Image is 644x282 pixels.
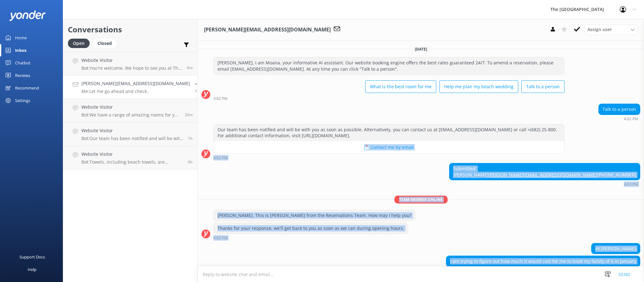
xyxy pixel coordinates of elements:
[213,97,228,100] strong: 4:02 PM
[93,40,120,46] a: Closed
[213,236,228,240] strong: 4:03 PM
[365,80,436,93] button: What is the best room for me
[439,80,518,93] button: Help me plan my beach wedding
[213,96,564,100] div: 04:02pm 11-Aug-2025 (UTC -10:00) Pacific/Honolulu
[213,155,564,160] div: 04:02pm 11-Aug-2025 (UTC -10:00) Pacific/Honolulu
[592,243,640,254] div: HI [PERSON_NAME]
[446,256,640,267] div: I am trying to figure out how much it would cost for me to book my family of 6 in January
[68,39,90,48] div: Open
[598,117,640,121] div: 04:02pm 11-Aug-2025 (UTC -10:00) Pacific/Honolulu
[81,159,183,165] p: Bot: Towels, including beach towels, are complimentary for in-house guests. Beach towels can be o...
[81,57,182,64] h4: Website Visitor
[68,24,193,35] h2: Conversations
[188,159,193,165] span: 10:01am 11-Aug-2025 (UTC -10:00) Pacific/Honolulu
[81,104,180,111] h4: Website Visitor
[488,172,597,178] a: [PERSON_NAME][EMAIL_ADDRESS][DOMAIN_NAME]
[63,122,197,146] a: Website VisitorBot:Our team has been notified and will be with you as soon as possible. Alternati...
[214,124,564,141] div: Our team has been notified and will be with you as soon as possible. Alternatively, you can conta...
[584,24,638,35] div: Assign User
[28,263,36,276] div: Help
[63,99,197,122] a: Website VisitorBot:We have a range of amazing rooms for you to choose from. The best way to help ...
[15,82,39,94] div: Recommend
[624,182,638,186] strong: 4:03 PM
[449,163,640,180] div: Submitted: [PERSON_NAME] [PHONE_NUMBER]
[9,10,46,21] img: yonder-white-logo.png
[63,146,197,170] a: Website VisitorBot:Towels, including beach towels, are complimentary for in-house guests. Beach t...
[81,80,190,87] h4: [PERSON_NAME][EMAIL_ADDRESS][DOMAIN_NAME]
[63,52,197,75] a: Website VisitorBot:You're welcome. We hope to see you at The [GEOGRAPHIC_DATA] soon!6m
[19,251,45,263] div: Support Docs
[187,65,193,70] span: 04:17pm 11-Aug-2025 (UTC -10:00) Pacific/Honolulu
[81,136,183,141] p: Bot: Our team has been notified and will be with you as soon as possible. Alternatively, you can ...
[188,136,193,141] span: 03:04pm 11-Aug-2025 (UTC -10:00) Pacific/Honolulu
[213,156,228,160] strong: 4:02 PM
[81,127,183,134] h4: Website Visitor
[15,57,30,69] div: Chatbot
[185,112,193,117] span: 04:02pm 11-Aug-2025 (UTC -10:00) Pacific/Honolulu
[204,26,331,34] h3: [PERSON_NAME][EMAIL_ADDRESS][DOMAIN_NAME]
[195,89,201,94] span: 04:15pm 11-Aug-2025 (UTC -10:00) Pacific/Honolulu
[63,75,197,99] a: [PERSON_NAME][EMAIL_ADDRESS][DOMAIN_NAME]Me:Let me go ahead and check.7m
[15,44,27,57] div: Inbox
[214,141,564,154] button: 📩 Contact me by email
[394,196,448,203] span: Team member online
[81,89,190,94] p: Me: Let me go ahead and check.
[213,236,408,240] div: 04:03pm 11-Aug-2025 (UTC -10:00) Pacific/Honolulu
[81,112,180,118] p: Bot: We have a range of amazing rooms for you to choose from. The best way to help you decide on ...
[449,182,640,186] div: 04:03pm 11-Aug-2025 (UTC -10:00) Pacific/Honolulu
[15,94,30,107] div: Settings
[15,69,30,82] div: Reviews
[411,46,431,52] span: [DATE]
[214,223,408,234] div: Thanks for your response, we'll get back to you as soon as we can during opening hours.
[93,39,117,48] div: Closed
[15,31,27,44] div: Home
[81,151,183,158] h4: Website Visitor
[214,57,564,74] div: [PERSON_NAME], I am Moana, your informative AI assistant. Our website booking engine offers the b...
[599,104,640,115] div: Talk to a person
[587,26,612,33] span: Assign user
[214,210,415,221] div: [PERSON_NAME]. This is [PERSON_NAME] from the Reservations Team. How may I help you?
[624,117,638,121] strong: 4:02 PM
[521,80,564,93] button: Talk to a person
[68,40,93,46] a: Open
[81,65,182,71] p: Bot: You're welcome. We hope to see you at The [GEOGRAPHIC_DATA] soon!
